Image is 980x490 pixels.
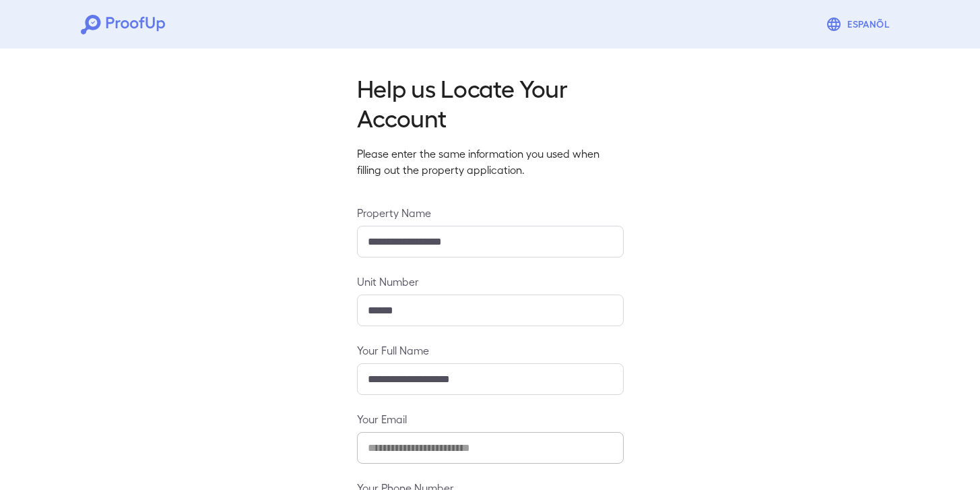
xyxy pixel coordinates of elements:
button: Espanõl [820,11,899,38]
h2: Help us Locate Your Account [357,73,624,132]
label: Your Email [357,411,624,427]
label: Property Name [357,205,624,220]
label: Your Full Name [357,342,624,358]
label: Unit Number [357,274,624,289]
p: Please enter the same information you used when filling out the property application. [357,146,624,178]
